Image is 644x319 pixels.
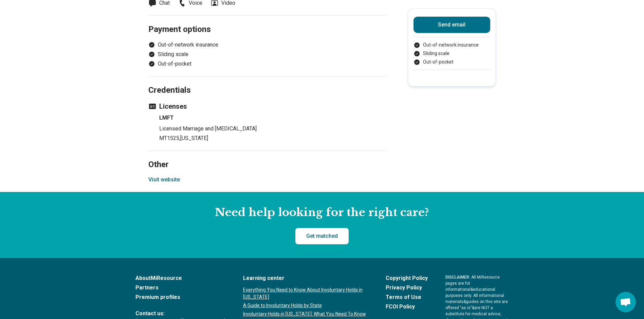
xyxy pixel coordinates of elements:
[148,50,386,58] li: Sliding scale
[5,206,639,220] h2: Need help looking for the right care?
[243,311,368,318] a: Involuntary Holds in [US_STATE]: What You Need To Know
[135,293,225,301] a: Premium profiles
[243,286,368,301] a: Everything You Need to Know About Involuntary Holds in [US_STATE]
[386,303,428,311] a: FCOI Policy
[159,114,386,122] h4: LMFT
[159,125,386,133] p: Licensed Marriage and [MEDICAL_DATA]
[295,228,349,244] a: Get matched
[615,292,636,312] div: Open chat
[148,60,386,68] li: Out-of-pocket
[386,284,428,292] a: Privacy Policy
[386,274,428,282] a: Copyright Policy
[148,41,386,49] li: Out-of-network insurance
[135,309,225,318] span: Contact us:
[148,7,386,35] h2: Payment options
[413,41,490,66] ul: Payment options
[135,274,225,282] a: AboutMiResource
[243,302,368,309] a: A Guide to Involuntary Holds by State
[179,135,208,141] span: , [US_STATE]
[413,58,490,66] li: Out-of-pocket
[148,102,386,111] h3: Licenses
[135,284,225,292] a: Partners
[413,17,490,33] button: Send email
[386,293,428,301] a: Terms of Use
[413,41,490,49] li: Out-of-network insurance
[148,143,386,171] h2: Other
[243,274,368,282] a: Learning center
[445,275,469,280] span: DISCLAIMER
[159,134,386,142] p: MT1525
[148,41,386,68] ul: Payment options
[148,176,180,184] button: Visit website
[413,50,490,57] li: Sliding scale
[148,68,386,96] h2: Credentials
